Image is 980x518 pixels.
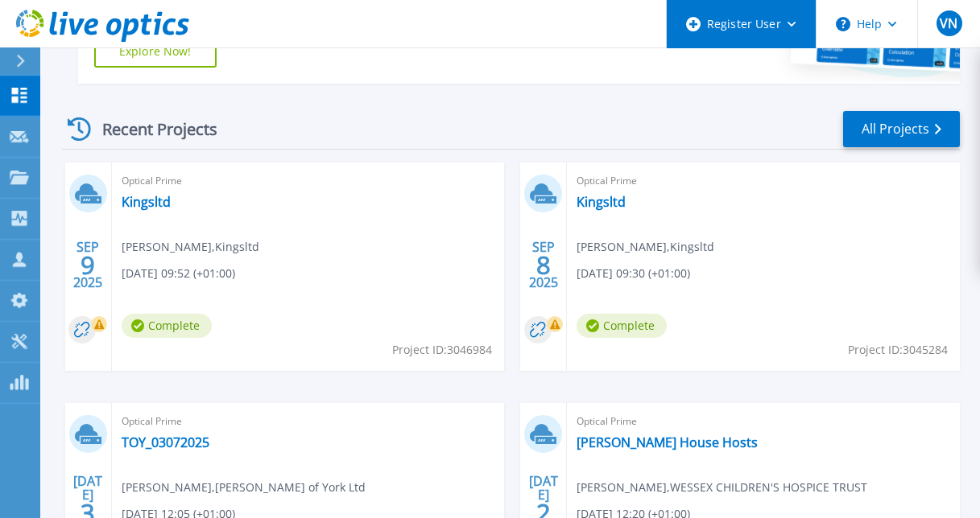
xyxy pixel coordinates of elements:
div: SEP 2025 [72,236,103,294]
span: Complete [577,314,667,338]
span: Optical Prime [122,172,495,190]
span: Project ID: 3046984 [392,341,492,359]
span: VN [940,17,957,30]
a: Explore Now! [94,35,217,68]
span: [DATE] 09:30 (+01:00) [577,265,690,282]
span: 9 [81,258,95,272]
a: [PERSON_NAME] House Hosts [577,434,758,450]
span: Complete [122,314,212,338]
span: Project ID: 3045284 [848,341,948,359]
div: SEP 2025 [528,236,559,294]
a: Kingsltd [122,194,171,210]
span: [PERSON_NAME] , Kingsltd [122,238,259,256]
span: [PERSON_NAME] , WESSEX CHILDREN'S HOSPICE TRUST [577,479,867,496]
span: [PERSON_NAME] , [PERSON_NAME] of York Ltd [122,479,366,496]
a: All Projects [843,111,960,147]
div: Recent Projects [62,109,239,149]
span: Optical Prime [577,413,950,430]
span: Optical Prime [577,172,950,190]
span: [DATE] 09:52 (+01:00) [122,265,235,282]
span: [PERSON_NAME] , Kingsltd [577,238,714,256]
span: Optical Prime [122,413,495,430]
span: 8 [536,258,551,272]
a: Kingsltd [577,194,626,210]
a: TOY_03072025 [122,434,209,450]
